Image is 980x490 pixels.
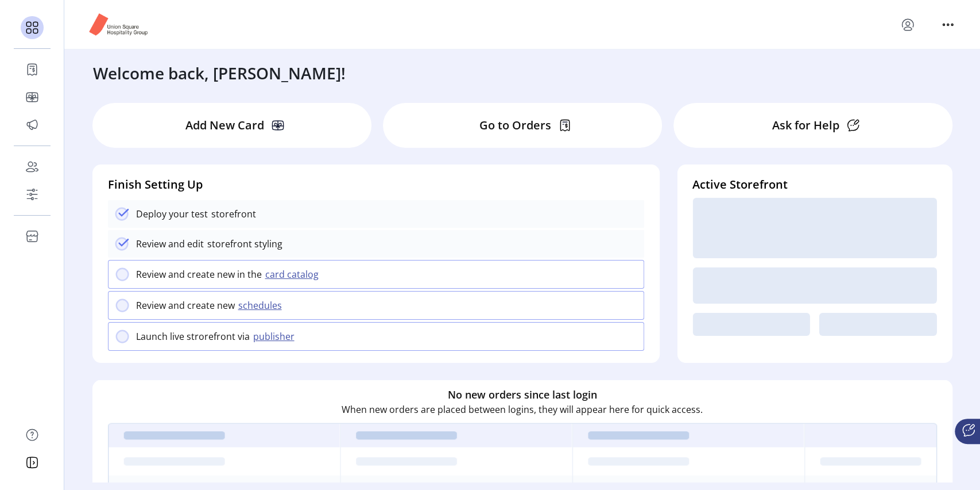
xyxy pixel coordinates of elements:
button: schedules [235,298,289,312]
p: Review and create new in the [136,267,262,281]
h3: Welcome back, [PERSON_NAME]! [93,61,346,85]
button: menu [898,16,917,34]
p: When new orders are placed between logins, they will appear here for quick access. [342,403,703,416]
button: card catalog [262,267,326,281]
p: storefront [208,207,256,221]
button: menu [939,16,957,34]
p: Go to Orders [479,117,551,134]
img: logo [87,11,149,38]
p: Add New Card [185,117,264,134]
p: Deploy your test [136,207,208,221]
p: storefront styling [204,237,282,251]
p: Review and edit [136,237,204,251]
p: Ask for Help [772,117,839,134]
p: Launch live strorefront via [136,330,250,343]
h6: No new orders since last login [448,387,597,403]
h4: Active Storefront [692,176,936,193]
h4: Finish Setting Up [108,176,645,193]
button: publisher [250,330,301,343]
p: Review and create new [136,298,235,312]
